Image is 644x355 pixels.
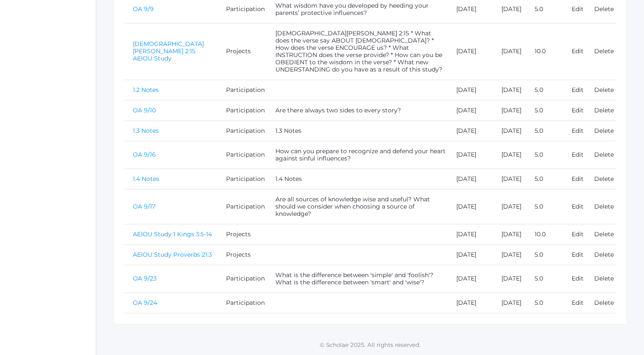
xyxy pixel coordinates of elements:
[526,169,563,189] td: 5.0
[594,151,614,158] a: Delete
[448,244,493,265] td: [DATE]
[267,23,448,80] td: [DEMOGRAPHIC_DATA][PERSON_NAME] 2:15 * What does the verse say ABOUT [DEMOGRAPHIC_DATA]? * How do...
[218,23,267,80] td: Projects
[594,251,614,258] a: Delete
[218,80,267,100] td: Participation
[96,341,644,349] p: © Scholae 2025. All rights reserved.
[218,265,267,292] td: Participation
[572,151,584,158] a: Edit
[493,23,526,80] td: [DATE]
[572,299,584,306] a: Edit
[133,299,157,306] a: OA 9/24
[218,100,267,120] td: Participation
[493,265,526,292] td: [DATE]
[133,40,204,62] a: [DEMOGRAPHIC_DATA][PERSON_NAME] 2:15 AEIOU Study
[493,169,526,189] td: [DATE]
[448,292,493,313] td: [DATE]
[572,47,584,55] a: Edit
[572,86,584,94] a: Edit
[218,244,267,265] td: Projects
[448,189,493,224] td: [DATE]
[526,244,563,265] td: 5.0
[493,292,526,313] td: [DATE]
[218,292,267,313] td: Participation
[267,141,448,169] td: How can you prepare to recognize and defend your heart against sinful influences?
[448,141,493,169] td: [DATE]
[526,100,563,120] td: 5.0
[526,141,563,169] td: 5.0
[572,5,584,13] a: Edit
[493,100,526,120] td: [DATE]
[493,224,526,244] td: [DATE]
[594,299,614,306] a: Delete
[448,265,493,292] td: [DATE]
[133,275,157,282] a: OA 9/23
[526,120,563,141] td: 5.0
[133,175,159,183] a: 1.4 Notes
[594,203,614,210] a: Delete
[594,127,614,135] a: Delete
[218,141,267,169] td: Participation
[218,169,267,189] td: Participation
[133,86,159,94] a: 1.2 Notes
[133,106,156,114] a: OA 9/10
[218,224,267,244] td: Projects
[526,224,563,244] td: 10.0
[133,230,212,238] a: AEIOU Study 1 Kings 3:5-14
[594,175,614,183] a: Delete
[493,189,526,224] td: [DATE]
[572,106,584,114] a: Edit
[448,169,493,189] td: [DATE]
[594,275,614,282] a: Delete
[448,120,493,141] td: [DATE]
[448,80,493,100] td: [DATE]
[526,80,563,100] td: 5.0
[267,169,448,189] td: 1.4 Notes
[493,244,526,265] td: [DATE]
[267,120,448,141] td: 1.3 Notes
[572,251,584,258] a: Edit
[526,189,563,224] td: 5.0
[594,5,614,13] a: Delete
[526,265,563,292] td: 5.0
[526,292,563,313] td: 5.0
[448,224,493,244] td: [DATE]
[526,23,563,80] td: 10.0
[572,230,584,238] a: Edit
[267,100,448,120] td: Are there always two sides to every story?
[572,275,584,282] a: Edit
[448,23,493,80] td: [DATE]
[594,106,614,114] a: Delete
[572,203,584,210] a: Edit
[218,120,267,141] td: Participation
[133,251,212,258] a: AEIOU Study Proverbs 21:3
[594,86,614,94] a: Delete
[493,120,526,141] td: [DATE]
[133,127,159,135] a: 1.3 Notes
[572,175,584,183] a: Edit
[594,47,614,55] a: Delete
[267,189,448,224] td: Are all sources of knowledge wise and useful? What should we consider when choosing a source of k...
[572,127,584,135] a: Edit
[267,265,448,292] td: What is the difference between 'simple' and 'foolish'? What is the difference between 'smart' and...
[493,141,526,169] td: [DATE]
[133,151,156,158] a: OA 9/16
[594,230,614,238] a: Delete
[133,5,154,13] a: OA 9/9
[448,100,493,120] td: [DATE]
[493,80,526,100] td: [DATE]
[133,203,155,210] a: OA 9/17
[218,189,267,224] td: Participation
